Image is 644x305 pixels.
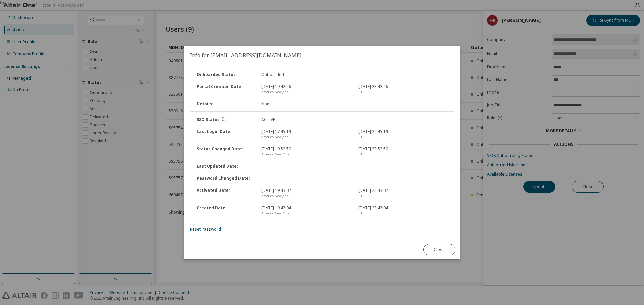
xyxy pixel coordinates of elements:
[257,84,354,95] div: [DATE] 19:42:46
[257,188,354,199] div: [DATE] 19:43:07
[358,193,447,199] div: UTC
[257,146,354,157] div: [DATE] 19:52:50
[261,193,350,199] div: America/New_York
[193,205,257,216] div: Created Date :
[354,84,451,95] div: [DATE] 23:42:46
[423,244,455,255] button: Close
[193,164,257,169] div: Last Updated Date :
[184,46,460,65] h2: Info for [EMAIL_ADDRESS][DOMAIN_NAME]
[193,117,257,122] div: SSO Status :
[257,205,354,216] div: [DATE] 19:43:04
[358,89,447,95] div: UTC
[257,129,354,140] div: [DATE] 17:45:19
[354,188,451,199] div: [DATE] 23:43:07
[257,101,354,107] div: None
[193,129,257,140] div: Last Login Date :
[354,129,451,140] div: [DATE] 22:45:19
[261,89,350,95] div: America/New_York
[358,134,447,140] div: UTC
[257,117,354,122] div: ACTIVE
[354,146,451,157] div: [DATE] 23:52:50
[193,72,257,77] div: Onboarded Status :
[193,188,257,199] div: Activated Date :
[193,101,257,107] div: Details :
[358,152,447,157] div: UTC
[358,211,447,216] div: UTC
[261,152,350,157] div: America/New_York
[354,205,451,216] div: [DATE] 23:43:04
[257,72,354,77] div: Onboarded
[261,134,350,140] div: America/New_York
[190,226,221,232] a: Reset Password
[193,176,257,181] div: Password Changed Date :
[193,84,257,95] div: Portal Creation Date :
[261,211,350,216] div: America/New_York
[193,146,257,157] div: Status Changed Date :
